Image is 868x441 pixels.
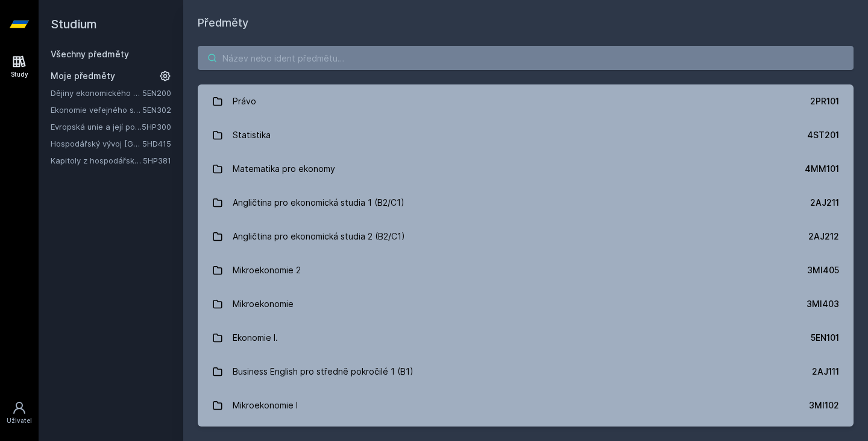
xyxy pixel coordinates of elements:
[198,186,854,220] a: Angličtina pro ekonomická studia 1 (B2/C1) 2AJ211
[198,152,854,186] a: Matematika pro ekonomy 4MM101
[7,416,32,425] div: Uživatel
[233,123,271,147] div: Statistika
[198,14,854,31] h1: Předměty
[198,389,854,422] a: Mikroekonomie I 3MI102
[807,264,839,276] div: 3MI405
[51,154,143,167] a: Kapitoly z hospodářské politiky
[2,48,36,85] a: Study
[143,156,171,165] a: 5HP381
[51,70,115,82] span: Moje předměty
[233,326,278,350] div: Ekonomie I.
[51,121,142,133] a: Evropská unie a její politiky
[233,360,414,384] div: Business English pro středně pokročilé 1 (B1)
[51,104,142,116] a: Ekonomie veřejného sektoru
[812,366,839,378] div: 2AJ111
[808,230,839,243] div: 2AJ212
[233,157,335,181] div: Matematika pro ekonomy
[142,139,171,148] a: 5HD415
[51,87,142,99] a: Dějiny ekonomického myšlení
[810,197,839,209] div: 2AJ211
[198,84,854,118] a: Právo 2PR101
[198,287,854,321] a: Mikroekonomie 3MI403
[2,395,36,431] a: Uživatel
[51,49,129,59] a: Všechny předměty
[11,70,28,79] div: Study
[233,258,301,282] div: Mikroekonomie 2
[807,298,839,310] div: 3MI403
[809,399,839,411] div: 3MI102
[51,138,142,150] a: Hospodářský vývoj [GEOGRAPHIC_DATA] po roce 1945
[198,118,854,152] a: Statistika 4ST201
[198,321,854,355] a: Ekonomie I. 5EN101
[198,220,854,253] a: Angličtina pro ekonomická studia 2 (B2/C1) 2AJ212
[233,89,256,113] div: Právo
[810,95,839,107] div: 2PR101
[198,253,854,287] a: Mikroekonomie 2 3MI405
[807,129,839,141] div: 4ST201
[142,105,171,115] a: 5EN302
[233,292,294,316] div: Mikroekonomie
[198,355,854,389] a: Business English pro středně pokročilé 1 (B1) 2AJ111
[142,122,171,132] a: 5HP300
[233,191,404,215] div: Angličtina pro ekonomická studia 1 (B2/C1)
[233,224,405,249] div: Angličtina pro ekonomická studia 2 (B2/C1)
[811,332,839,344] div: 5EN101
[142,88,171,98] a: 5EN200
[805,163,839,175] div: 4MM101
[198,46,854,70] input: Název nebo ident předmětu…
[233,393,298,417] div: Mikroekonomie I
